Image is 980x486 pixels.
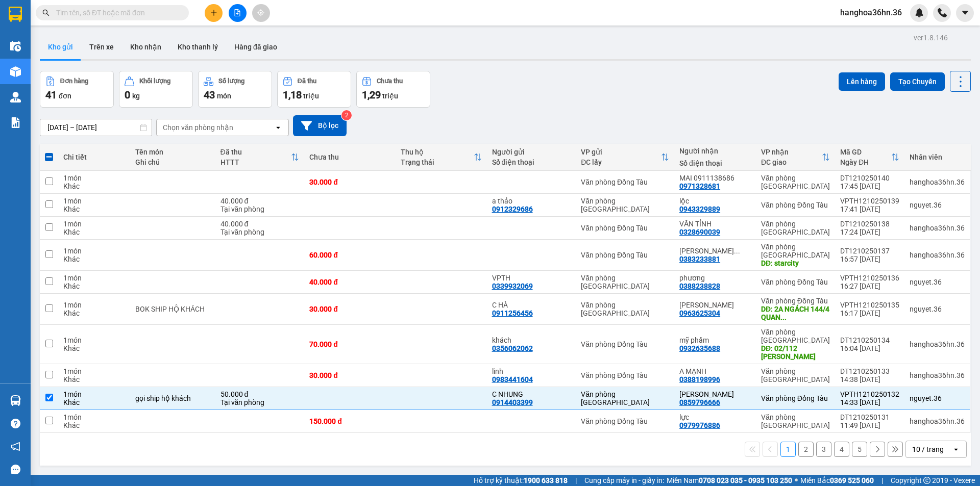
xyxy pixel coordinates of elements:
div: VĂN TỈNH [679,220,751,228]
div: 1 món [63,247,125,255]
button: Chưa thu1,29 triệu [356,71,430,108]
div: Khác [63,182,125,190]
button: 5 [852,442,867,457]
div: lực [679,413,751,421]
div: VPTH1210250132 [840,390,899,398]
div: gọi ship hộ khách [135,394,210,402]
div: C NHUNG [492,390,571,398]
div: Văn phòng Đồng Tàu [581,340,669,348]
span: message [11,465,20,474]
div: MINH THẮNG [679,390,751,398]
button: Đơn hàng41đơn [40,71,114,108]
button: 1 [780,442,796,457]
span: | [575,475,577,486]
div: 0859796666 [679,398,720,406]
div: VPTH1210250139 [840,197,899,205]
div: 0914403399 [492,398,533,406]
div: Nhân viên [910,153,965,161]
button: Hàng đã giao [226,35,285,59]
button: Bộ lọc [293,115,347,136]
span: triệu [382,92,398,100]
div: Văn phòng [GEOGRAPHIC_DATA] [761,174,830,190]
div: Tại văn phòng [220,228,300,236]
div: 10 / trang [912,444,944,454]
div: 0911256456 [492,309,533,317]
div: Đơn hàng [60,78,88,85]
span: kg [132,92,140,100]
div: DT1210250140 [840,174,899,182]
svg: open [274,123,282,132]
div: mỹ phẩm [679,336,751,344]
span: ... [734,247,740,255]
div: ver 1.8.146 [914,32,948,43]
div: Văn phòng Đồng Tàu [761,278,830,286]
div: DT1210250137 [840,247,899,255]
button: Trên xe [81,35,122,59]
span: notification [11,442,20,451]
div: Tại văn phòng [220,205,300,213]
div: 0983441604 [492,375,533,383]
div: 0963625304 [679,309,720,317]
div: 0979976886 [679,421,720,429]
div: 17:24 [DATE] [840,228,899,236]
svg: open [952,445,960,453]
span: 41 [45,89,57,101]
div: Ngày ĐH [840,158,891,166]
div: 0388238828 [679,282,720,290]
div: Khác [63,282,125,290]
span: file-add [234,9,241,16]
span: Hỗ trợ kỹ thuật: [474,475,568,486]
div: VPTH1210250135 [840,301,899,309]
div: 0383233881 [679,255,720,263]
div: 1 món [63,413,125,421]
div: 1 món [63,220,125,228]
div: 0912329686 [492,205,533,213]
div: 16:27 [DATE] [840,282,899,290]
div: Đã thu [298,78,316,85]
div: 40.000 đ [220,197,300,205]
div: Chưa thu [377,78,403,85]
span: | [881,475,883,486]
div: 1 món [63,301,125,309]
div: Khác [63,421,125,429]
img: icon-new-feature [915,8,924,17]
button: 2 [798,442,814,457]
div: Thu hộ [401,148,474,156]
div: Chi tiết [63,153,125,161]
button: Khối lượng0kg [119,71,193,108]
div: Văn phòng [GEOGRAPHIC_DATA] [761,220,830,236]
div: 16:17 [DATE] [840,309,899,317]
img: warehouse-icon [10,92,21,103]
button: 3 [816,442,831,457]
button: Kho nhận [122,35,169,59]
div: Số lượng [218,78,244,85]
img: warehouse-icon [10,66,21,77]
div: Trạng thái [401,158,474,166]
span: ⚪️ [795,478,798,482]
div: Khác [63,344,125,352]
div: 16:04 [DATE] [840,344,899,352]
span: món [217,92,231,100]
img: logo-vxr [9,7,22,22]
div: Khối lượng [139,78,170,85]
div: hanghoa36hn.36 [910,224,965,232]
span: plus [210,9,217,16]
div: DĐ: starcity [761,259,830,267]
div: 0328690039 [679,228,720,236]
div: ĐC giao [761,158,822,166]
div: a thảo [492,197,571,205]
div: Văn phòng [GEOGRAPHIC_DATA] [581,274,669,290]
span: caret-down [961,8,970,17]
div: khách [492,336,571,344]
div: nguyet.36 [910,201,965,209]
div: Văn phòng Đồng Tàu [581,178,669,186]
img: solution-icon [10,117,21,128]
div: 14:33 [DATE] [840,398,899,406]
div: 0943329889 [679,205,720,213]
div: Người gửi [492,148,571,156]
div: 1 món [63,197,125,205]
div: 1 món [63,274,125,282]
div: 0356062062 [492,344,533,352]
div: 1 món [63,390,125,398]
div: 30.000 đ [309,305,390,313]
